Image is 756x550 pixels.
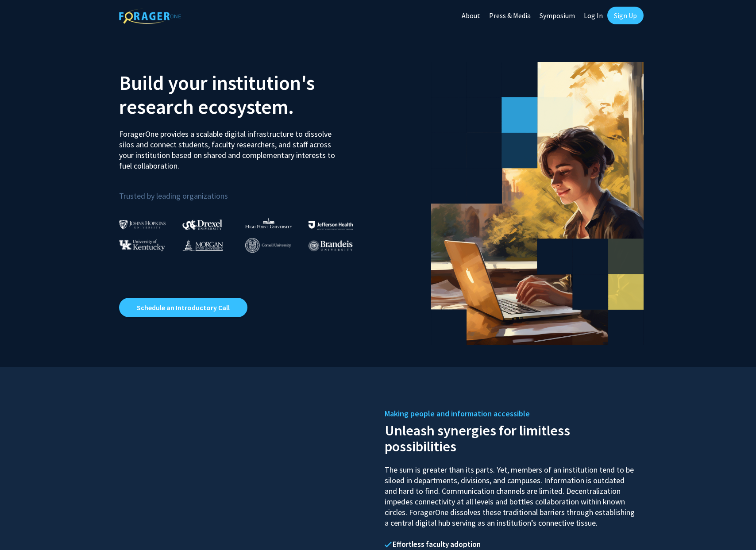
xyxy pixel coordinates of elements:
h4: Effortless faculty adoption [385,540,637,549]
img: Brandeis University [309,240,353,251]
a: Sign Up [607,7,644,24]
h5: Making people and information accessible [385,407,637,420]
img: Drexel University [182,219,222,230]
iframe: Chat [7,510,38,543]
img: ForagerOne Logo [119,8,181,24]
a: Opens in a new tab [119,298,247,317]
img: Cornell University [245,238,291,253]
h2: Unleash synergies for limitless possibilities [385,420,637,454]
img: Morgan State University [182,239,223,251]
img: Johns Hopkins University [119,220,166,229]
p: Trusted by leading organizations [119,178,371,203]
p: The sum is greater than its parts. Yet, members of an institution tend to be siloed in department... [385,457,637,528]
img: University of Kentucky [119,239,165,251]
p: ForagerOne provides a scalable digital infrastructure to dissolve silos and connect students, fac... [119,122,341,171]
img: High Point University [245,218,292,228]
img: Thomas Jefferson University [309,221,353,229]
h2: Build your institution's research ecosystem. [119,71,371,119]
